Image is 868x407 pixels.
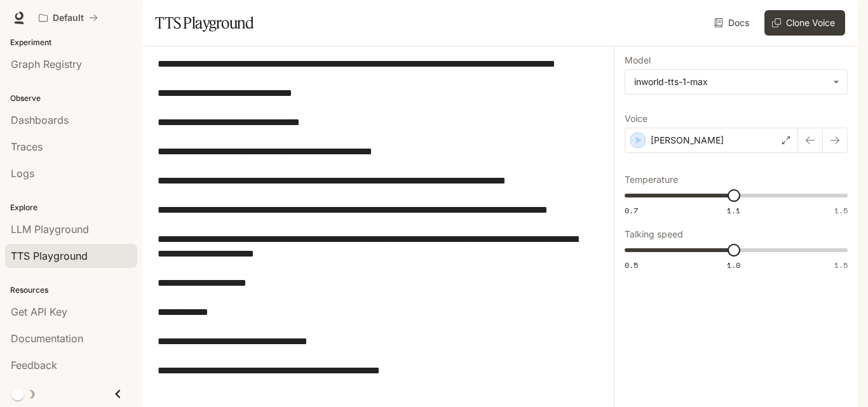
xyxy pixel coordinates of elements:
span: 1.1 [727,205,740,216]
h1: TTS Playground [155,10,254,36]
div: inworld-tts-1-max [625,70,847,94]
p: Default [53,13,84,23]
span: 1.5 [834,260,848,270]
p: Model [625,56,651,65]
span: 0.7 [625,205,638,216]
button: All workspaces [33,5,104,30]
p: [PERSON_NAME] [651,134,724,147]
button: Clone Voice [764,10,845,36]
span: 0.5 [625,260,638,270]
p: Temperature [625,175,678,184]
span: 1.0 [727,260,740,270]
p: Talking speed [625,230,683,239]
div: inworld-tts-1-max [634,76,827,88]
span: 1.5 [834,205,848,216]
p: Voice [625,114,648,123]
a: Docs [712,10,754,36]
